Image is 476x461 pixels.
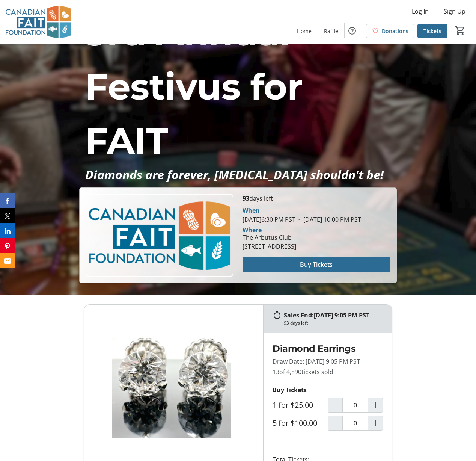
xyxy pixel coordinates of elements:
[438,5,471,17] button: Sign Up
[243,257,390,272] button: Buy Tickets
[86,194,233,277] img: Campaign CTA Media Photo
[279,368,301,376] span: of 4,890
[243,206,260,215] div: When
[423,27,441,35] span: Tickets
[300,260,333,269] span: Buy Tickets
[412,7,429,16] span: Log In
[284,311,314,319] span: Sales End:
[406,5,435,17] button: Log In
[243,242,296,251] div: [STREET_ADDRESS]
[382,27,408,35] span: Donations
[284,320,308,326] div: 93 days left
[314,311,369,319] span: [DATE] 9:05 PM PST
[295,215,361,224] span: [DATE] 10:00 PM PST
[366,24,414,38] a: Donations
[444,7,465,16] span: Sign Up
[295,215,303,224] span: -
[453,24,467,37] button: Cart
[324,27,338,35] span: Raffle
[243,194,249,203] span: 93
[297,27,312,35] span: Home
[243,215,295,224] span: [DATE] 6:30 PM PST
[318,24,344,38] a: Raffle
[273,419,317,428] label: 5 for $100.00
[417,24,447,38] a: Tickets
[5,3,71,41] img: Canadian FAIT Foundation's Logo
[243,233,296,242] div: The Arbutus Club
[273,357,383,366] p: Draw Date: [DATE] 9:05 PM PST
[345,23,360,38] button: Help
[273,401,313,410] label: 1 for $25.00
[243,194,390,203] p: days left
[85,166,384,183] em: Diamonds are forever, [MEDICAL_DATA] shouldn't be!
[243,227,262,233] div: Where
[368,416,383,430] button: Increment by one
[291,24,318,38] a: Home
[273,386,307,394] strong: Buy Tickets
[368,398,383,412] button: Increment by one
[273,342,383,355] h2: Diamond Earrings
[273,367,383,376] p: 13 tickets sold
[85,65,302,163] span: Festivus for FAIT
